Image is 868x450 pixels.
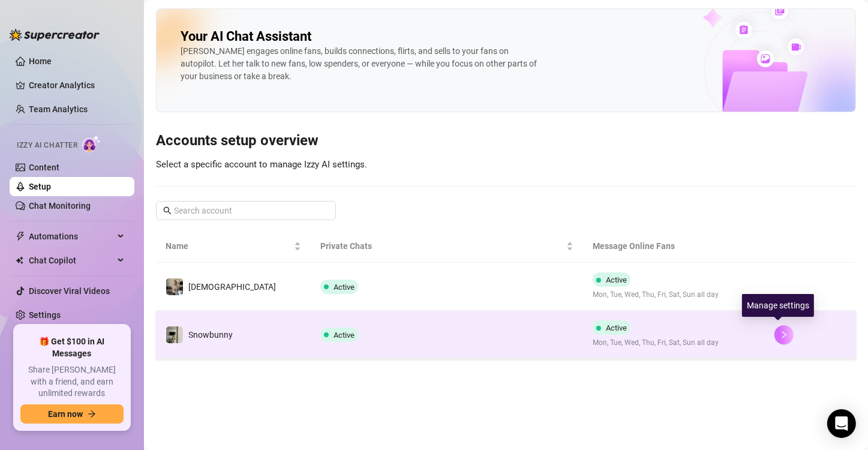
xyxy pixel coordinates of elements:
img: logo-BBDzfeDw.svg [10,29,100,41]
a: Setup [29,182,51,191]
a: Content [29,163,59,172]
span: right [780,331,788,339]
button: right [774,325,794,344]
img: AI Chatter [82,135,101,152]
span: arrow-right [88,410,96,418]
a: Home [29,56,52,66]
th: Message Online Fans [583,230,765,263]
span: Name [166,239,292,253]
span: Izzy AI Chatter [17,140,77,151]
span: Share [PERSON_NAME] with a friend, and earn unlimited rewards [20,364,124,400]
img: GOD [166,278,183,295]
input: Search account [174,204,319,217]
span: Active [606,275,627,284]
span: thunderbolt [16,232,25,241]
span: [DEMOGRAPHIC_DATA] [188,282,276,292]
span: Chat Copilot [29,251,114,270]
span: Mon, Tue, Wed, Thu, Fri, Sat, Sun all day [593,337,719,349]
span: Active [334,331,355,340]
span: Automations [29,227,114,246]
a: Chat Monitoring [29,201,91,211]
div: Manage settings [742,294,814,317]
img: Chat Copilot [16,256,23,265]
a: Discover Viral Videos [29,286,110,296]
span: Select a specific account to manage Izzy AI settings. [156,159,367,170]
span: Active [334,283,355,292]
a: Team Analytics [29,104,88,114]
div: Open Intercom Messenger [827,409,856,438]
a: Creator Analytics [29,76,125,95]
span: Mon, Tue, Wed, Thu, Fri, Sat, Sun all day [593,289,719,301]
span: Active [606,323,627,332]
span: Earn now [48,409,83,419]
span: Snowbunny [188,330,233,340]
th: Name [156,230,311,263]
span: 🎁 Get $100 in AI Messages [20,336,124,359]
span: search [163,206,172,215]
span: Private Chats [320,239,564,253]
img: Snowbunny [166,326,183,343]
div: [PERSON_NAME] engages online fans, builds connections, flirts, and sells to your fans on autopilo... [181,45,540,83]
h3: Accounts setup overview [156,131,856,151]
h2: Your AI Chat Assistant [181,28,311,45]
button: Earn nowarrow-right [20,404,124,424]
a: Settings [29,310,61,320]
th: Private Chats [311,230,584,263]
